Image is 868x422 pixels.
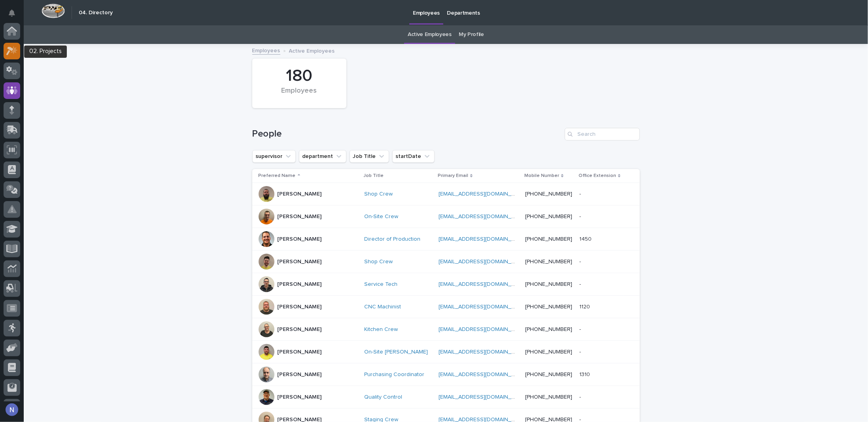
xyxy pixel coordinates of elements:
a: [PHONE_NUMBER] [525,236,572,242]
p: 1450 [579,234,593,243]
p: 1310 [579,370,592,378]
input: Search [565,128,640,141]
p: [PERSON_NAME] [278,191,322,198]
a: Shop Crew [364,191,393,198]
tr: [PERSON_NAME]Shop Crew [EMAIL_ADDRESS][DOMAIN_NAME] [PHONE_NUMBER]-- [252,183,640,205]
a: [PHONE_NUMBER] [525,327,572,332]
tr: [PERSON_NAME]Quality Control [EMAIL_ADDRESS][DOMAIN_NAME] [PHONE_NUMBER]-- [252,386,640,409]
tr: [PERSON_NAME]Purchasing Coordinator [EMAIL_ADDRESS][DOMAIN_NAME] [PHONE_NUMBER]13101310 [252,363,640,386]
a: [PHONE_NUMBER] [525,281,572,287]
p: Primary Email [438,171,468,180]
p: [PERSON_NAME] [278,304,322,310]
a: [PHONE_NUMBER] [525,214,572,219]
p: - [579,347,582,355]
p: Job Title [363,171,384,180]
button: users-avatar [4,401,20,418]
tr: [PERSON_NAME]On-Site Crew [EMAIL_ADDRESS][DOMAIN_NAME] [PHONE_NUMBER]-- [252,205,640,228]
a: Quality Control [364,394,402,401]
a: [EMAIL_ADDRESS][DOMAIN_NAME] [439,281,528,287]
p: [PERSON_NAME] [278,371,322,378]
a: [EMAIL_ADDRESS][DOMAIN_NAME] [439,372,528,377]
tr: [PERSON_NAME]Director of Production [EMAIL_ADDRESS][DOMAIN_NAME] [PHONE_NUMBER]14501450 [252,228,640,251]
p: Active Employees [289,46,335,55]
div: Notifications [10,10,20,22]
a: [EMAIL_ADDRESS][DOMAIN_NAME] [439,259,528,264]
tr: [PERSON_NAME]Kitchen Crew [EMAIL_ADDRESS][DOMAIN_NAME] [PHONE_NUMBER]-- [252,318,640,341]
a: [PHONE_NUMBER] [525,394,572,400]
a: Kitchen Crew [364,326,398,333]
p: Preferred Name [259,171,296,180]
a: [EMAIL_ADDRESS][DOMAIN_NAME] [439,327,528,332]
a: [EMAIL_ADDRESS][DOMAIN_NAME] [439,214,528,219]
tr: [PERSON_NAME]Shop Crew [EMAIL_ADDRESS][DOMAIN_NAME] [PHONE_NUMBER]-- [252,251,640,273]
button: startDate [392,150,435,163]
p: [PERSON_NAME] [278,394,322,401]
p: [PERSON_NAME] [278,213,322,220]
a: On-Site [PERSON_NAME] [364,349,428,355]
p: [PERSON_NAME] [278,259,322,265]
a: [PHONE_NUMBER] [525,259,572,264]
a: Service Tech [364,281,397,288]
button: Notifications [4,5,20,21]
a: My Profile [459,25,484,44]
a: CNC Machinist [364,304,401,310]
p: [PERSON_NAME] [278,236,322,243]
a: [EMAIL_ADDRESS][DOMAIN_NAME] [439,304,528,310]
a: [PHONE_NUMBER] [525,372,572,377]
p: - [579,392,582,401]
p: - [579,212,582,220]
p: Office Extension [579,171,616,180]
p: 1120 [579,302,592,310]
a: [EMAIL_ADDRESS][DOMAIN_NAME] [439,236,528,242]
a: [EMAIL_ADDRESS][DOMAIN_NAME] [439,394,528,400]
a: Active Employees [408,25,452,44]
a: [PHONE_NUMBER] [525,349,572,355]
div: 180 [266,66,333,86]
p: - [579,189,582,198]
a: Director of Production [364,236,420,243]
a: Employees [252,46,280,55]
p: [PERSON_NAME] [278,349,322,355]
tr: [PERSON_NAME]Service Tech [EMAIL_ADDRESS][DOMAIN_NAME] [PHONE_NUMBER]-- [252,273,640,296]
a: [PHONE_NUMBER] [525,304,572,310]
a: Purchasing Coordinator [364,371,424,378]
h2: 04. Directory [79,10,113,16]
p: [PERSON_NAME] [278,281,322,288]
p: - [579,257,582,265]
button: supervisor [252,150,296,163]
a: On-Site Crew [364,213,398,220]
button: department [299,150,346,163]
h1: People [252,128,562,140]
p: - [579,325,582,333]
p: Mobile Number [524,171,559,180]
tr: [PERSON_NAME]CNC Machinist [EMAIL_ADDRESS][DOMAIN_NAME] [PHONE_NUMBER]11201120 [252,296,640,318]
a: [EMAIL_ADDRESS][DOMAIN_NAME] [439,191,528,197]
a: [PHONE_NUMBER] [525,191,572,197]
div: Employees [266,87,333,103]
p: [PERSON_NAME] [278,326,322,333]
a: Shop Crew [364,259,393,265]
a: [EMAIL_ADDRESS][DOMAIN_NAME] [439,349,528,355]
button: Job Title [350,150,389,163]
p: - [579,279,582,288]
tr: [PERSON_NAME]On-Site [PERSON_NAME] [EMAIL_ADDRESS][DOMAIN_NAME] [PHONE_NUMBER]-- [252,341,640,363]
img: Workspace Logo [42,4,65,18]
